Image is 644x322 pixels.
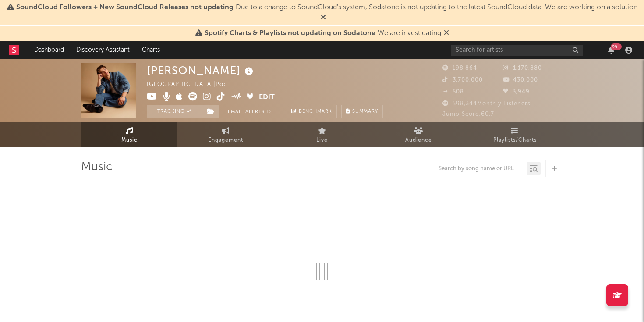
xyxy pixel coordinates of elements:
[316,135,328,146] span: Live
[205,30,441,37] span: : We are investigating
[442,77,483,83] span: 3,700,000
[147,79,237,90] div: [GEOGRAPHIC_DATA] | Pop
[147,63,255,78] div: [PERSON_NAME]
[177,122,274,147] a: Engagement
[503,89,530,95] span: 3,949
[208,135,243,146] span: Engagement
[493,135,537,146] span: Playlists/Charts
[444,30,449,37] span: Dismiss
[274,122,370,147] a: Live
[70,41,136,59] a: Discovery Assistant
[608,47,614,54] button: 99+
[81,122,177,147] a: Music
[611,43,622,50] div: 99 +
[405,135,432,146] span: Audience
[223,105,282,118] button: Email AlertsOff
[503,65,542,71] span: 1,170,880
[299,107,332,117] span: Benchmark
[341,105,383,118] button: Summary
[287,105,337,118] a: Benchmark
[259,92,275,103] button: Edit
[442,89,464,95] span: 508
[442,111,494,117] span: Jump Score: 60.7
[267,110,277,114] em: Off
[16,4,234,11] span: SoundCloud Followers + New SoundCloud Releases not updating
[503,77,538,83] span: 430,000
[121,135,138,146] span: Music
[321,14,326,21] span: Dismiss
[205,30,375,37] span: Spotify Charts & Playlists not updating on Sodatone
[370,122,467,147] a: Audience
[28,41,70,59] a: Dashboard
[16,4,637,11] span: : Due to a change to SoundCloud's system, Sodatone is not updating to the latest SoundCloud data....
[442,101,531,107] span: 598,344 Monthly Listeners
[352,109,378,114] span: Summary
[147,105,202,118] button: Tracking
[451,45,583,56] input: Search for artists
[467,122,563,147] a: Playlists/Charts
[434,165,527,172] input: Search by song name or URL
[442,65,477,71] span: 198,864
[136,41,166,59] a: Charts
